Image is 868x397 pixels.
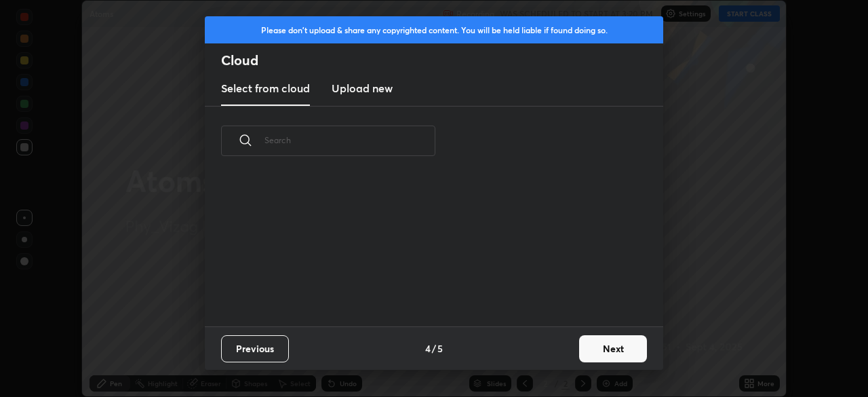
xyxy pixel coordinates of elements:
h3: Upload new [332,80,393,96]
h2: Cloud [221,52,663,69]
h4: 5 [437,341,443,356]
button: Next [579,335,647,362]
h4: 4 [425,341,431,356]
div: Please don't upload & share any copyrighted content. You will be held liable if found doing so. [205,16,663,43]
h4: / [432,341,436,356]
h3: Select from cloud [221,80,310,96]
button: Previous [221,335,289,362]
input: Search [264,111,435,169]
